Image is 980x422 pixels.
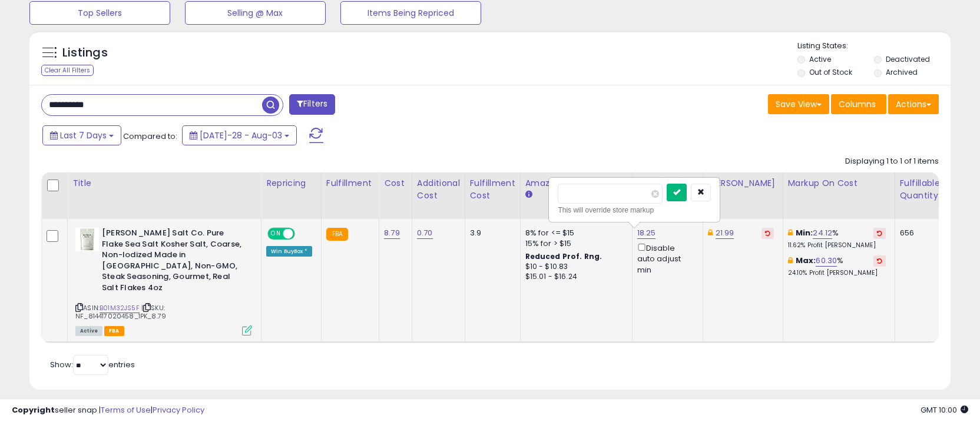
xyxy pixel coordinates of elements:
[100,303,140,313] a: B01M32JS5F
[42,125,121,145] button: Last 7 Days
[75,228,99,251] img: 31732X-WqVL._SL40_.jpg
[900,177,941,202] div: Fulfillable Quantity
[62,45,108,61] h5: Listings
[289,94,335,115] button: Filters
[153,404,204,416] a: Privacy Policy
[185,1,326,25] button: Selling @ Max
[788,177,890,190] div: Markup on Cost
[266,246,312,257] div: Win BuyBox *
[783,172,895,219] th: The percentage added to the cost of goods (COGS) that forms the calculator for Min & Max prices.
[60,129,107,141] span: Last 7 Days
[525,262,623,272] div: $10 - $10.83
[788,269,886,277] p: 24.10% Profit [PERSON_NAME]
[123,131,177,142] span: Compared to:
[796,255,816,266] b: Max:
[470,177,515,202] div: Fulfillment Cost
[845,156,939,167] div: Displaying 1 to 1 of 1 items
[417,227,433,239] a: 0.70
[525,190,532,200] small: Amazon Fees.
[839,98,876,110] span: Columns
[796,227,813,238] b: Min:
[637,241,694,275] div: Disable auto adjust min
[809,67,852,77] label: Out of Stock
[266,177,316,190] div: Repricing
[768,94,829,114] button: Save View
[182,125,297,145] button: [DATE]-28 - Aug-03
[384,177,407,190] div: Cost
[75,326,102,336] span: All listings currently available for purchase on Amazon
[797,41,951,52] p: Listing States:
[921,404,968,416] span: 2025-08-11 10:00 GMT
[788,228,886,250] div: %
[50,359,135,370] span: Show: entries
[809,54,831,64] label: Active
[525,238,623,249] div: 15% for > $15
[716,227,734,239] a: 21.99
[788,255,886,277] div: %
[293,229,312,239] span: OFF
[75,228,252,334] div: ASIN:
[886,67,918,77] label: Archived
[886,54,930,64] label: Deactivated
[900,228,936,238] div: 656
[813,227,832,239] a: 24.12
[326,177,374,190] div: Fulfillment
[12,405,204,416] div: seller snap | |
[525,251,602,261] b: Reduced Prof. Rng.
[417,177,460,202] div: Additional Cost
[326,228,348,241] small: FBA
[637,227,656,239] a: 18.25
[269,229,283,239] span: ON
[470,228,511,238] div: 3.9
[72,177,256,190] div: Title
[12,404,55,416] strong: Copyright
[788,241,886,250] p: 11.62% Profit [PERSON_NAME]
[41,65,94,76] div: Clear All Filters
[200,129,282,141] span: [DATE]-28 - Aug-03
[104,326,124,336] span: FBA
[708,177,778,190] div: [PERSON_NAME]
[831,94,886,114] button: Columns
[816,255,837,267] a: 60.30
[102,228,245,296] b: [PERSON_NAME] Salt Co. Pure Flake Sea Salt Kosher Salt, Coarse, Non-Iodized Made in [GEOGRAPHIC_D...
[340,1,481,25] button: Items Being Repriced
[101,404,151,416] a: Terms of Use
[888,94,939,114] button: Actions
[75,303,166,321] span: | SKU: NF_814417020458_1PK_8.79
[525,177,627,190] div: Amazon Fees
[525,272,623,282] div: $15.01 - $16.24
[525,228,623,238] div: 8% for <= $15
[384,227,400,239] a: 8.79
[558,204,711,216] div: This will override store markup
[29,1,170,25] button: Top Sellers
